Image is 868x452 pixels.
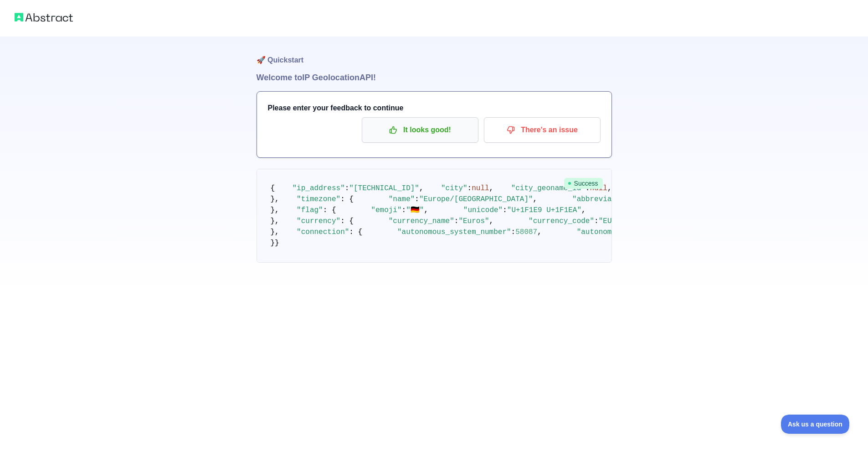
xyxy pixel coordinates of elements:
span: : [454,217,459,225]
span: "autonomous_system_organization" [577,228,717,236]
span: , [607,184,612,192]
span: : { [349,228,362,236]
span: "city" [441,184,467,192]
span: "connection" [297,228,349,236]
span: "U+1F1E9 U+1F1EA" [507,206,581,214]
span: 58087 [515,228,537,236]
img: Abstract logo [15,11,73,24]
span: "🇩🇪" [406,206,424,214]
span: null [472,184,489,192]
span: : [415,195,419,203]
h3: Please enter your feedback to continue [268,103,601,114]
span: : [503,206,507,214]
span: : [467,184,472,192]
span: , [537,228,542,236]
span: "name" [389,195,415,203]
span: , [533,195,538,203]
span: "ip_address" [293,184,345,192]
span: , [581,206,586,214]
span: "unicode" [463,206,503,214]
span: "currency" [297,217,340,225]
p: There's an issue [491,122,594,138]
span: , [424,206,428,214]
span: "currency_name" [389,217,454,225]
button: There's an issue [484,117,601,143]
span: "[TECHNICAL_ID]" [349,184,419,192]
span: : [511,228,516,236]
span: "city_geoname_id" [511,184,586,192]
span: { [271,184,275,192]
span: "flag" [297,206,323,214]
span: , [489,184,494,192]
span: "autonomous_system_number" [397,228,511,236]
iframe: Toggle Customer Support [781,415,850,434]
span: , [489,217,494,225]
span: "Europe/[GEOGRAPHIC_DATA]" [419,195,533,203]
p: It looks good! [369,122,472,138]
span: : { [340,195,354,203]
span: "Euros" [458,217,489,225]
span: : { [340,217,354,225]
span: , [419,184,424,192]
span: "timezone" [297,195,340,203]
span: : { [323,206,336,214]
span: : [345,184,349,192]
span: Success [564,178,603,189]
span: "abbreviation" [572,195,633,203]
h1: 🚀 Quickstart [257,36,612,71]
span: "EUR" [599,217,621,225]
span: : [594,217,599,225]
span: : [402,206,406,214]
span: "currency_code" [529,217,594,225]
h1: Welcome to IP Geolocation API! [257,71,612,84]
span: "emoji" [371,206,401,214]
button: It looks good! [362,117,478,143]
